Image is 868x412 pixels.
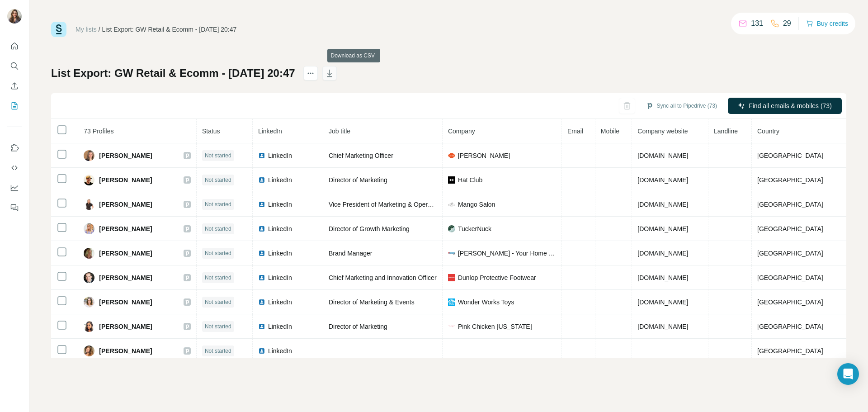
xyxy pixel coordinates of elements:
span: Hat Club [458,175,482,185]
img: Avatar [84,297,94,308]
h1: List Export: GW Retail & Ecomm - [DATE] 20:47 [51,66,295,81]
img: Avatar [84,223,94,234]
span: Director of Growth Marketing [329,225,410,232]
span: [GEOGRAPHIC_DATA] [757,274,823,281]
span: Not started [205,225,231,233]
img: Avatar [84,346,94,356]
img: Avatar [84,150,94,161]
span: Mobile [601,128,619,135]
button: Quick start [7,38,22,54]
img: company-logo [448,152,455,159]
span: LinkedIn [268,151,292,160]
img: LinkedIn logo [258,152,265,159]
img: company-logo [448,225,455,232]
span: Find all emails & mobiles (73) [749,101,832,110]
span: Job title [329,128,350,135]
img: company-logo [448,325,455,327]
p: 131 [751,18,763,29]
span: Chief Marketing and Innovation Officer [329,274,437,281]
span: [GEOGRAPHIC_DATA] [757,323,823,330]
button: Find all emails & mobiles (73) [728,98,842,114]
span: Director of Marketing [329,176,387,184]
img: Avatar [84,248,94,259]
span: [PERSON_NAME] [99,175,152,185]
img: LinkedIn logo [258,176,265,184]
span: Chief Marketing Officer [329,152,393,159]
span: Not started [205,200,231,208]
img: LinkedIn logo [258,298,265,306]
span: [PERSON_NAME] [99,249,152,258]
img: company-logo [448,274,455,281]
button: Dashboard [7,180,22,196]
span: [GEOGRAPHIC_DATA] [757,225,823,232]
span: [GEOGRAPHIC_DATA] [757,152,823,159]
span: [DOMAIN_NAME] [637,201,688,208]
span: [PERSON_NAME] [99,200,152,209]
span: Not started [205,298,231,306]
div: List Export: GW Retail & Ecomm - [DATE] 20:47 [102,25,237,34]
span: [DOMAIN_NAME] [637,250,688,257]
span: 73 Profiles [84,128,113,135]
p: 29 [783,18,791,29]
span: Director of Marketing & Events [329,298,415,306]
span: Country [757,128,779,135]
img: LinkedIn logo [258,347,265,355]
span: [GEOGRAPHIC_DATA] [757,250,823,257]
img: Avatar [84,175,94,185]
span: Company website [637,128,688,135]
a: My lists [75,26,97,33]
span: Email [567,128,583,135]
span: Brand Manager [329,250,373,257]
button: Feedback [7,199,22,216]
span: TuckerNuck [458,224,491,233]
span: Wonder Works Toys [458,298,514,307]
span: [GEOGRAPHIC_DATA] [757,298,823,306]
span: [DOMAIN_NAME] [637,298,688,306]
span: [PERSON_NAME] [99,322,152,331]
button: Use Surfe on LinkedIn [7,140,22,156]
span: [PERSON_NAME] [99,346,152,355]
li: / [99,25,100,34]
span: Landline [714,128,738,135]
span: [PERSON_NAME] [99,151,152,160]
span: [PERSON_NAME] [99,224,152,233]
div: Open Intercom Messenger [837,363,859,385]
img: LinkedIn logo [258,225,265,232]
span: [DOMAIN_NAME] [637,152,688,159]
span: Not started [205,347,231,355]
button: Search [7,58,22,74]
img: Avatar [84,272,94,283]
span: LinkedIn [268,298,292,307]
button: actions [303,66,318,81]
img: LinkedIn logo [258,323,265,330]
span: Not started [205,249,231,257]
span: Dunlop Protective Footwear [458,273,536,282]
img: company-logo [448,298,455,306]
img: LinkedIn logo [258,250,265,257]
img: company-logo [448,201,455,208]
span: Director of Marketing [329,323,387,330]
span: LinkedIn [258,128,282,135]
img: LinkedIn logo [258,274,265,281]
span: Not started [205,176,231,184]
span: [DOMAIN_NAME] [637,225,688,232]
span: [DOMAIN_NAME] [637,274,688,281]
img: company-logo [448,250,455,257]
img: company-logo [448,176,455,184]
span: LinkedIn [268,200,292,209]
span: Status [202,128,220,135]
span: LinkedIn [268,249,292,258]
span: Not started [205,322,231,331]
img: Avatar [84,199,94,210]
span: [PERSON_NAME] - Your Home Team [458,249,556,258]
span: [PERSON_NAME] [458,151,510,160]
button: Sync all to Pipedrive (73) [640,99,723,113]
span: LinkedIn [268,273,292,282]
span: Mango Salon [458,200,495,209]
span: [GEOGRAPHIC_DATA] [757,201,823,208]
span: Pink Chicken [US_STATE] [458,322,532,331]
img: Avatar [84,321,94,332]
span: Company [448,128,475,135]
span: [PERSON_NAME] [99,298,152,307]
span: LinkedIn [268,346,292,355]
